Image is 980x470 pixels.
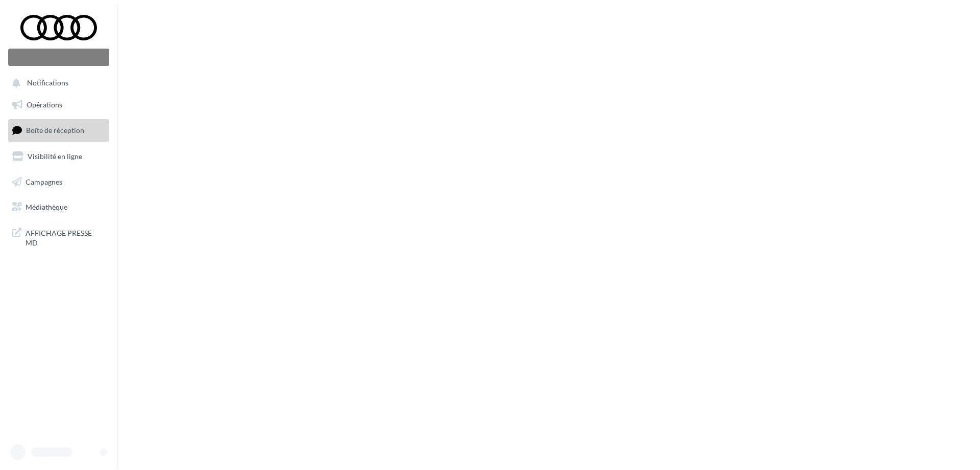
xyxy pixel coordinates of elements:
span: Médiathèque [26,203,67,211]
a: Campagnes [6,171,111,193]
a: Médiathèque [6,196,111,218]
span: Notifications [27,79,68,87]
span: Visibilité en ligne [28,152,82,161]
a: AFFICHAGE PRESSE MD [6,222,111,252]
span: Boîte de réception [26,126,84,135]
a: Opérations [6,94,111,116]
span: Campagnes [26,177,62,186]
a: Boîte de réception [6,119,111,141]
div: Nouvelle campagne [8,49,109,66]
span: AFFICHAGE PRESSE MD [26,226,105,248]
a: Visibilité en ligne [6,146,111,167]
span: Opérations [27,100,62,109]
